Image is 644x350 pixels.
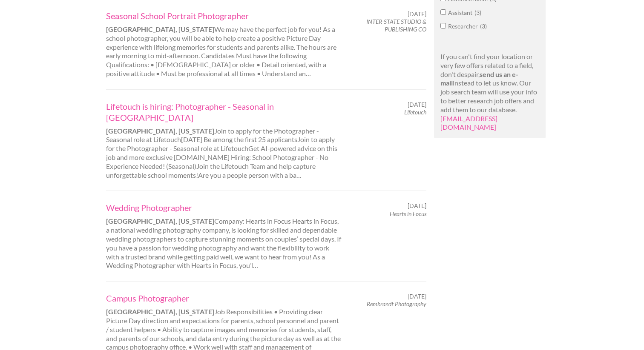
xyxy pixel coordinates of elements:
strong: [GEOGRAPHIC_DATA], [US_STATE] [106,307,214,316]
p: If you can't find your location or very few offers related to a field, don't despair, instead to ... [440,52,540,132]
input: Researcher3 [440,23,446,28]
a: Wedding Photographer [106,202,343,213]
span: [DATE] [408,101,426,108]
span: [DATE] [408,293,426,300]
span: 3 [480,23,487,30]
span: Assistant [448,9,474,16]
a: Lifetouch is hiring: Photographer - Seasonal in [GEOGRAPHIC_DATA] [106,101,343,123]
span: Researcher [448,23,480,30]
strong: [GEOGRAPHIC_DATA], [US_STATE] [106,127,214,135]
strong: [GEOGRAPHIC_DATA], [US_STATE] [106,217,214,225]
input: Assistant3 [440,9,446,15]
div: Join to apply for the Photographer - Seasonal role at Lifetouch[DATE] Be among the first 25 appli... [98,101,350,180]
em: Rembrandt Photography [367,300,426,307]
span: 3 [474,9,481,16]
em: Hearts in Focus [390,210,426,217]
em: Lifetouch [404,108,426,116]
div: We may have the perfect job for you! As a school photographer, you will be able to help create a ... [98,10,350,78]
strong: send us an e-mail [440,70,518,87]
span: [DATE] [408,202,426,210]
strong: [GEOGRAPHIC_DATA], [US_STATE] [106,25,214,33]
a: Campus Photographer [106,293,343,304]
a: [EMAIL_ADDRESS][DOMAIN_NAME] [440,114,497,131]
a: Seasonal School Portrait Photographer [106,10,343,21]
div: Company: Hearts in Focus Hearts in Focus, a national wedding photography company, is looking for ... [98,202,350,270]
span: [DATE] [408,10,426,18]
em: INTER-STATE STUDIO & PUBLISHING CO [366,18,426,33]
